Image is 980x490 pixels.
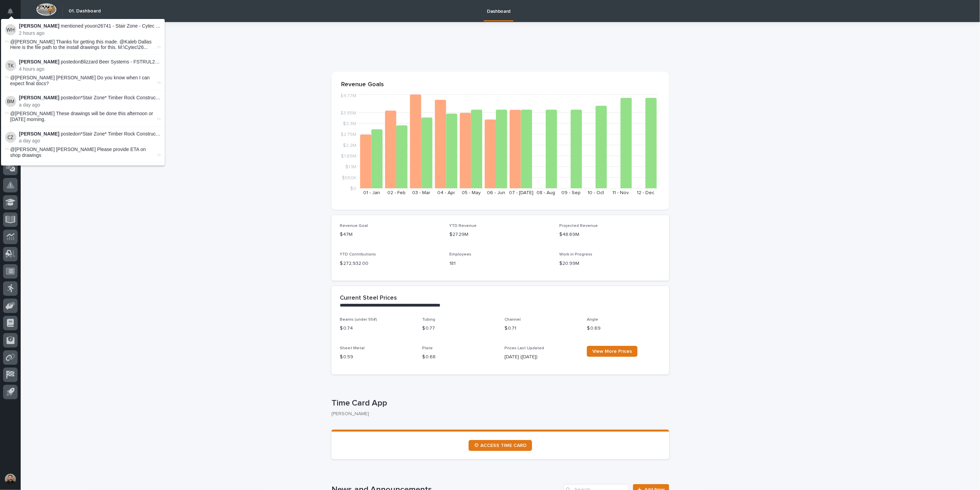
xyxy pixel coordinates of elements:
strong: [PERSON_NAME] [19,95,59,100]
p: mentioned you on 26741 - Stair Zone - Cytec Engineered Materials - Custom Crossover : [19,23,161,29]
tspan: $4.77M [340,93,356,98]
img: Ben Miller [5,96,16,107]
span: Beams (under 55#) [340,318,377,322]
span: Projected Revenue [559,224,598,228]
strong: [PERSON_NAME] [19,23,59,29]
img: Wynne Hochstetler [5,24,16,35]
span: YTD Revenue [450,224,477,228]
strong: [PERSON_NAME] [19,131,59,137]
div: Notifications [9,8,18,19]
tspan: $550K [342,175,356,180]
strong: [PERSON_NAME] [19,59,59,64]
span: Plate [422,346,433,350]
p: $ 272,932.00 [340,260,441,267]
p: $ 0.74 [340,325,414,332]
button: Notifications [3,4,18,19]
img: Workspace Logo [36,3,57,16]
span: Channel [504,318,521,322]
text: 06 - Jun [487,190,505,195]
span: View More Prices [592,349,632,354]
text: 04 - Apr [437,190,455,195]
span: Work in Progress [559,252,592,257]
tspan: $1.1M [345,164,356,169]
tspan: $3.3M [343,121,356,126]
p: posted on *Stair Zone* Timber Rock Construction - Custom Stair : [19,95,161,101]
text: 08 - Aug [537,190,555,195]
p: $20.99M [559,260,661,267]
p: $ 0.71 [504,325,579,332]
p: $48.69M [559,231,661,238]
p: $27.29M [450,231,551,238]
tspan: $0 [350,186,356,191]
tspan: $3.85M [340,110,356,115]
span: @[PERSON_NAME] [PERSON_NAME] Please provide ETA on shop drawings [10,147,146,158]
text: 01 - Jan [363,190,380,195]
p: Revenue Goals [341,81,660,89]
span: Employees [450,252,472,257]
text: 02 - Feb [387,190,406,195]
p: 2 hours ago [19,30,161,36]
text: 03 - Mar [412,190,430,195]
span: YTD Contributions [340,252,376,257]
h2: 01. Dashboard [69,8,101,14]
p: posted on Blizzard Beer Systems - FSTRUL2 Crane System : [19,59,161,65]
h2: Current Steel Prices [340,294,397,302]
a: View More Prices [587,346,637,357]
p: Time Card App [331,398,666,408]
text: 09 - Sep [561,190,581,195]
p: $ 0.77 [422,325,496,332]
text: 10 - Oct [588,190,604,195]
text: 05 - May [462,190,481,195]
p: 181 [450,260,551,267]
tspan: $1.65M [341,154,356,159]
img: Trent Kautzmann [5,60,16,71]
p: $47M [340,231,441,238]
span: Sheet Metal [340,346,365,350]
text: 11 - Nov [613,190,629,195]
p: posted on *Stair Zone* Timber Rock Construction - Custom Stair : [19,131,161,137]
text: 07 - [DATE] [509,190,533,195]
span: @[PERSON_NAME] Thanks for getting this made. @Kaleb Dallas Here is the file path to the install d... [10,39,156,51]
p: $ 0.69 [587,325,661,332]
p: [DATE] ([DATE]) [504,353,579,361]
a: ⏲ ACCESS TIME CARD [469,440,532,451]
span: Tubing [422,318,435,322]
tspan: $2.75M [340,132,356,137]
p: 4 hours ago [19,66,161,72]
tspan: $2.2M [343,143,356,148]
span: @[PERSON_NAME] These drawings will be done this afternoon or [DATE] morning. [10,111,153,122]
p: $ 0.59 [340,353,414,361]
p: $ 0.68 [422,353,496,361]
img: Cole Ziegler [5,132,16,143]
span: @[PERSON_NAME] [PERSON_NAME] Do you know when I can expect final docs? [10,75,150,86]
span: Revenue Goal [340,224,368,228]
p: [PERSON_NAME] [331,411,664,417]
span: ⏲ ACCESS TIME CARD [474,443,527,448]
span: Angle [587,318,598,322]
p: a day ago [19,102,161,108]
p: a day ago [19,138,161,144]
button: users-avatar [3,472,18,487]
text: 12 - Dec [637,190,654,195]
span: Prices Last Updated [504,346,544,350]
